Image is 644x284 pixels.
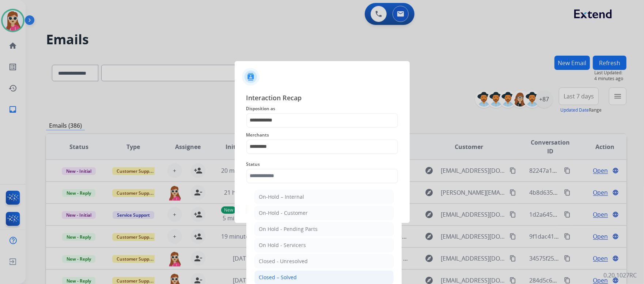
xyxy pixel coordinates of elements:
span: Disposition as [246,104,398,113]
img: contactIcon [242,68,260,86]
div: Closed – Solved [259,274,297,281]
div: On-Hold - Customer [259,209,308,217]
span: Status [246,160,398,169]
p: 0.20.1027RC [603,271,637,280]
div: On Hold - Pending Parts [259,225,318,233]
div: Closed - Unresolved [259,258,308,265]
span: Merchants [246,131,398,139]
div: On-Hold – Internal [259,193,304,201]
div: On Hold - Servicers [259,242,306,249]
span: Interaction Recap [246,93,398,104]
